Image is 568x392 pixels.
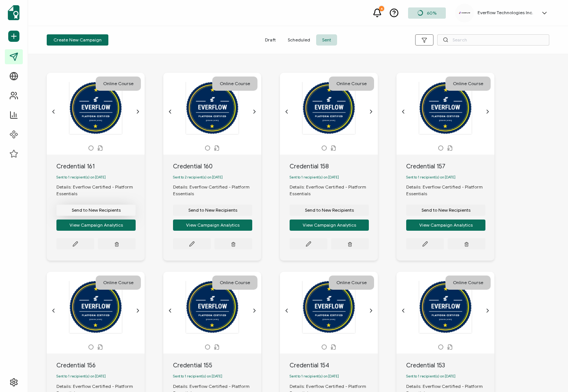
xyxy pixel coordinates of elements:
[368,109,374,115] ion-icon: chevron forward outline
[406,361,494,370] div: Credential 153
[406,374,456,379] span: Sent to 1 recipient(s) on [DATE]
[251,308,257,314] ion-icon: chevron forward outline
[305,208,354,212] span: Send to New Recipients
[329,276,374,290] div: Online Course
[406,220,485,231] button: View Campaign Analytics
[50,308,56,314] ion-icon: chevron back outline
[290,162,378,171] div: Credential 158
[400,109,406,115] ion-icon: chevron back outline
[459,12,470,14] img: e3814b55-c29f-4a0d-85ef-b272221f077e.svg
[422,208,470,212] span: Send to New Recipients
[173,361,261,370] div: Credential 155
[290,361,378,370] div: Credential 154
[531,356,568,392] iframe: Chat Widget
[56,162,145,171] div: Credential 161
[406,175,456,180] span: Sent to 1 recipient(s) on [DATE]
[56,184,145,197] div: Details: Everflow Certified - Platform Essentials
[56,374,106,379] span: Sent to 1 recipient(s) on [DATE]
[290,220,369,231] button: View Campaign Analytics
[173,205,252,216] button: Send to New Recipients
[379,6,384,11] div: 4
[485,109,491,115] ion-icon: chevron forward outline
[56,205,136,216] button: Send to New Recipients
[445,77,491,91] div: Online Course
[329,77,374,91] div: Online Course
[406,184,494,197] div: Details: Everflow Certified - Platform Essentials
[478,10,533,15] h5: Everflow Technologies Inc.
[50,109,56,115] ion-icon: chevron back outline
[259,34,282,46] span: Draft
[56,175,106,180] span: Sent to 1 recipient(s) on [DATE]
[316,34,337,46] span: Sent
[427,10,436,16] span: 60%
[173,175,223,180] span: Sent to 2 recipient(s) on [DATE]
[212,276,257,290] div: Online Course
[72,208,121,212] span: Send to New Recipients
[47,34,108,46] button: Create New Campaign
[445,276,491,290] div: Online Course
[290,184,378,197] div: Details: Everflow Certified - Platform Essentials
[290,175,339,180] span: Sent to 1 recipient(s) on [DATE]
[368,308,374,314] ion-icon: chevron forward outline
[284,308,290,314] ion-icon: chevron back outline
[290,374,339,379] span: Sent to 1 recipient(s) on [DATE]
[167,308,173,314] ion-icon: chevron back outline
[400,308,406,314] ion-icon: chevron back outline
[173,184,261,197] div: Details: Everflow Certified - Platform Essentials
[251,109,257,115] ion-icon: chevron forward outline
[406,205,485,216] button: Send to New Recipients
[406,162,494,171] div: Credential 157
[284,109,290,115] ion-icon: chevron back outline
[282,34,316,46] span: Scheduled
[56,361,145,370] div: Credential 156
[188,208,237,212] span: Send to New Recipients
[173,220,252,231] button: View Campaign Analytics
[53,38,102,42] span: Create New Campaign
[212,77,257,91] div: Online Course
[437,34,549,46] input: Search
[96,77,141,91] div: Online Course
[290,205,369,216] button: Send to New Recipients
[135,308,141,314] ion-icon: chevron forward outline
[167,109,173,115] ion-icon: chevron back outline
[8,5,19,20] img: sertifier-logomark-colored.svg
[96,276,141,290] div: Online Course
[173,374,222,379] span: Sent to 1 recipient(s) on [DATE]
[173,162,261,171] div: Credential 160
[135,109,141,115] ion-icon: chevron forward outline
[56,220,136,231] button: View Campaign Analytics
[485,308,491,314] ion-icon: chevron forward outline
